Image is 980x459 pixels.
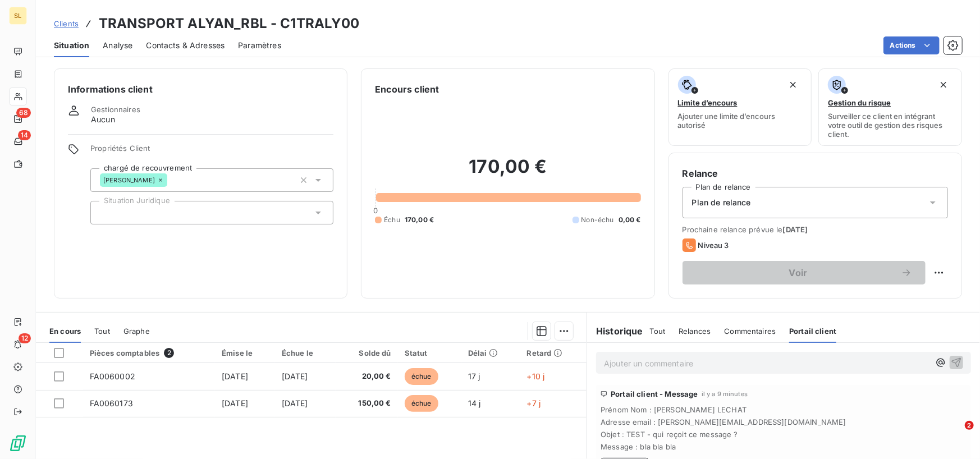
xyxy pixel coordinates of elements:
[9,434,27,452] img: Logo LeanPay
[405,395,438,412] span: échue
[9,7,27,25] div: SL
[692,197,751,208] span: Plan de relance
[783,225,808,234] span: [DATE]
[282,371,308,381] span: [DATE]
[282,398,308,408] span: [DATE]
[222,348,268,357] div: Émise le
[619,215,641,225] span: 0,00 €
[883,36,940,54] button: Actions
[601,430,967,439] span: Objet : TEST - qui reçoit ce message ?
[828,112,952,139] span: Surveiller ce client en intégrant votre outil de gestion des risques client.
[16,108,31,118] span: 68
[99,13,360,34] h3: TRANSPORT ALYAN_RBL - C1TRALY00
[342,371,391,382] span: 20,00 €
[405,215,434,225] span: 170,00 €
[375,155,640,189] h2: 170,00 €
[965,421,974,430] span: 2
[679,327,711,336] span: Relances
[724,327,776,336] span: Commentaires
[222,371,248,381] span: [DATE]
[683,261,926,284] button: Voir
[238,40,281,51] span: Paramètres
[90,371,135,381] span: FA0060002
[342,398,391,409] span: 150,00 €
[789,327,836,336] span: Portail client
[282,348,329,357] div: Échue le
[146,40,225,51] span: Contacts & Adresses
[527,371,545,381] span: +10 j
[54,19,79,28] span: Clients
[103,177,155,183] span: [PERSON_NAME]
[90,144,333,159] span: Propriétés Client
[384,215,400,225] span: Échu
[702,391,748,397] span: il y a 9 minutes
[373,206,378,215] span: 0
[103,40,132,51] span: Analyse
[587,324,643,338] h6: Historique
[49,327,81,336] span: En cours
[405,348,455,357] div: Statut
[18,130,31,140] span: 14
[468,398,481,408] span: 14 j
[668,68,812,146] button: Limite d’encoursAjouter une limite d’encours autorisé
[19,333,31,343] span: 12
[683,167,948,180] h6: Relance
[375,82,439,96] h6: Encours client
[828,98,891,107] span: Gestion du risque
[527,348,580,357] div: Retard
[94,327,110,336] span: Tout
[54,18,79,29] a: Clients
[696,268,901,277] span: Voir
[818,68,962,146] button: Gestion du risqueSurveiller ce client en intégrant votre outil de gestion des risques client.
[678,112,803,130] span: Ajouter une limite d’encours autorisé
[123,327,150,336] span: Graphe
[468,348,514,357] div: Délai
[601,442,967,451] span: Message : bla bla bla
[90,398,133,408] span: FA0060173
[91,105,140,114] span: Gestionnaires
[527,398,541,408] span: +7 j
[100,208,109,218] input: Ajouter une valeur
[342,348,391,357] div: Solde dû
[611,389,698,398] span: Portail client - Message
[942,421,969,448] iframe: Intercom live chat
[54,40,89,51] span: Situation
[601,417,967,426] span: Adresse email : [PERSON_NAME][EMAIL_ADDRESS][DOMAIN_NAME]
[581,215,614,225] span: Non-échu
[91,114,115,125] span: Aucun
[650,327,666,336] span: Tout
[405,368,438,385] span: échue
[68,82,333,96] h6: Informations client
[683,225,948,234] span: Prochaine relance prévue le
[698,241,729,250] span: Niveau 3
[164,348,174,358] span: 2
[468,371,480,381] span: 17 j
[222,398,248,408] span: [DATE]
[167,175,176,185] input: Ajouter une valeur
[90,348,208,358] div: Pièces comptables
[678,98,738,107] span: Limite d’encours
[601,405,967,414] span: Prénom Nom : [PERSON_NAME] LECHAT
